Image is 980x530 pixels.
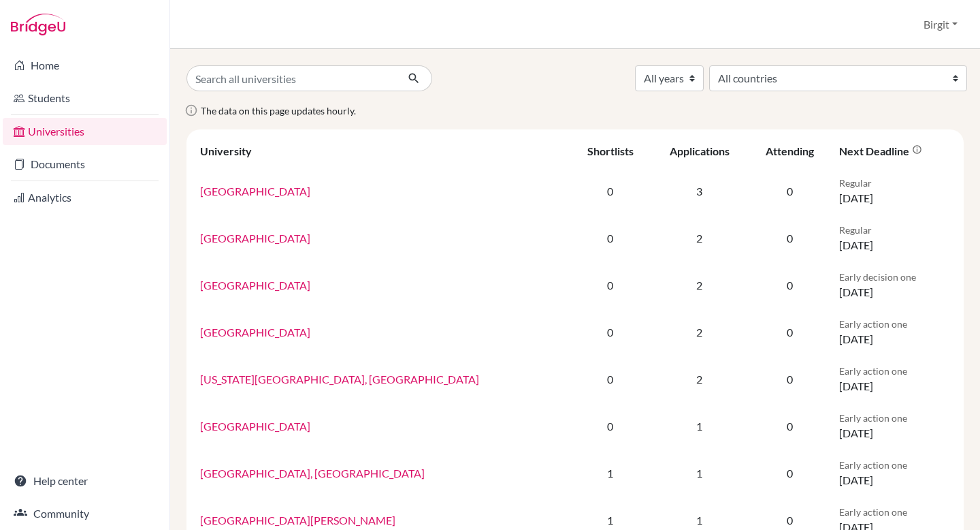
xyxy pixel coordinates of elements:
td: 0 [748,168,831,215]
a: Home [3,52,167,79]
td: 0 [570,168,651,215]
td: 2 [651,356,748,403]
td: 0 [570,403,651,450]
button: Birgit [917,12,964,37]
a: Students [3,84,167,112]
a: Help center [3,467,167,495]
p: Early action one [839,505,950,519]
td: 0 [570,215,651,262]
td: 2 [651,262,748,309]
div: Applications [670,144,730,157]
td: 0 [570,309,651,356]
td: 2 [651,309,748,356]
td: 1 [651,450,748,497]
td: [DATE] [831,168,958,215]
p: Early action one [839,458,950,472]
a: Analytics [3,184,167,211]
a: Community [3,500,167,527]
a: [GEOGRAPHIC_DATA] [200,420,310,433]
div: Attending [766,144,814,157]
p: Early action one [839,411,950,425]
a: [GEOGRAPHIC_DATA] [200,232,310,245]
p: Early action one [839,317,950,331]
td: 0 [748,262,831,309]
td: 0 [748,356,831,403]
td: 0 [748,403,831,450]
td: [DATE] [831,309,958,356]
a: [GEOGRAPHIC_DATA] [200,279,310,292]
span: The data on this page updates hourly. [201,105,356,116]
td: 3 [651,168,748,215]
a: [GEOGRAPHIC_DATA] [200,185,310,198]
p: Early decision one [839,270,950,284]
p: Regular [839,223,950,237]
div: Next deadline [839,144,922,157]
td: 2 [651,215,748,262]
a: Universities [3,118,167,145]
td: 1 [651,403,748,450]
a: Documents [3,151,167,178]
td: [DATE] [831,215,958,262]
div: Shortlists [587,144,634,157]
td: [DATE] [831,403,958,450]
td: 0 [570,356,651,403]
a: [US_STATE][GEOGRAPHIC_DATA], [GEOGRAPHIC_DATA] [200,373,479,386]
td: [DATE] [831,356,958,403]
input: Search all universities [186,65,397,91]
td: 1 [570,450,651,497]
td: 0 [748,309,831,356]
th: University [192,135,570,168]
a: [GEOGRAPHIC_DATA] [200,326,310,339]
td: 0 [570,262,651,309]
p: Regular [839,176,950,190]
a: [GEOGRAPHIC_DATA][PERSON_NAME] [200,514,395,527]
td: [DATE] [831,450,958,497]
td: 0 [748,450,831,497]
td: 0 [748,215,831,262]
td: [DATE] [831,262,958,309]
img: Bridge-U [11,14,65,35]
a: [GEOGRAPHIC_DATA], [GEOGRAPHIC_DATA] [200,467,425,480]
p: Early action one [839,364,950,378]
